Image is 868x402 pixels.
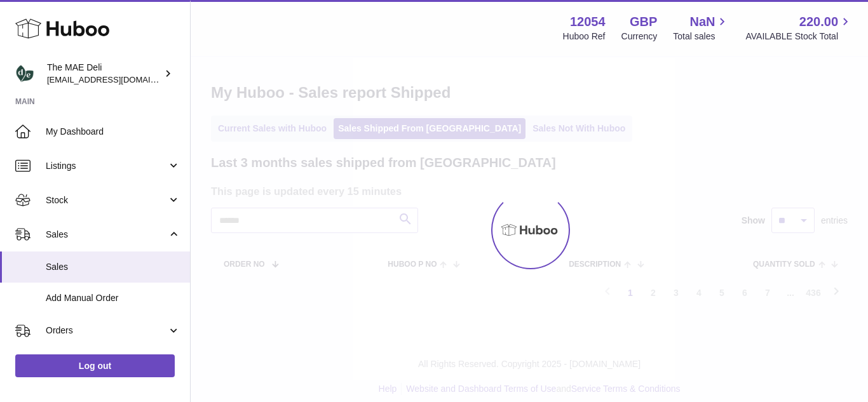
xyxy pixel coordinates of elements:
span: Listings [46,160,167,172]
span: [EMAIL_ADDRESS][DOMAIN_NAME] [47,74,187,84]
span: Total sales [673,30,729,43]
strong: 12054 [570,13,606,30]
a: NaN Total sales [673,13,729,43]
span: Stock [46,194,167,206]
a: 220.00 AVAILABLE Stock Total [745,13,853,43]
strong: GBP [630,13,657,30]
span: Add Manual Order [46,292,180,304]
div: The MAE Deli [47,62,161,86]
div: Huboo Ref [563,30,606,43]
span: My Dashboard [46,126,180,138]
img: internalAdmin-12054@internal.huboo.com [15,64,34,83]
a: Log out [15,354,175,377]
span: Orders [46,325,167,337]
span: AVAILABLE Stock Total [745,30,853,43]
span: NaN [689,13,715,30]
span: Sales [46,229,167,241]
span: 220.00 [799,13,838,30]
span: Sales [46,261,180,273]
div: Currency [621,30,658,43]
